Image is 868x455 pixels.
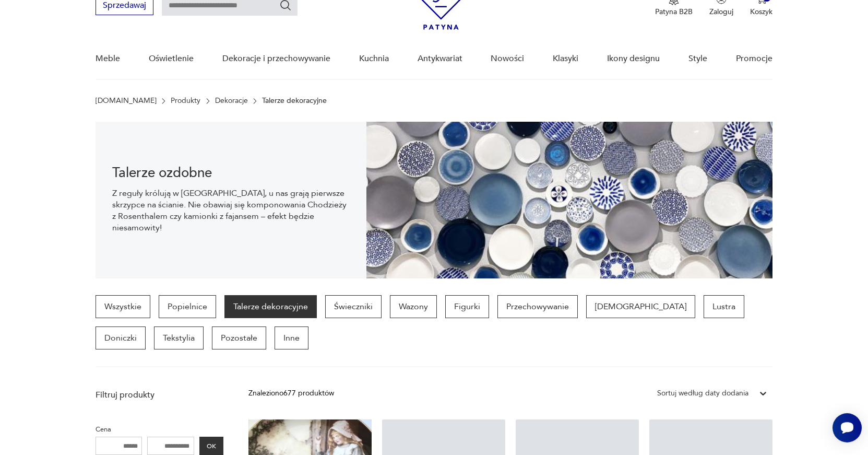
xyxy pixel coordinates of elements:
p: Patyna B2B [655,7,693,17]
p: Z reguły królują w [GEOGRAPHIC_DATA], u nas grają pierwsze skrzypce na ścianie. Nie obawiaj się k... [112,188,350,234]
a: Ikony designu [607,39,660,79]
a: [DOMAIN_NAME] [96,97,157,105]
button: OK [199,437,223,455]
div: Znaleziono 677 produktów [248,388,334,399]
a: Przechowywanie [497,295,578,318]
a: Antykwariat [418,39,462,79]
a: Popielnice [159,295,216,318]
a: Meble [96,39,120,79]
a: Tekstylia [154,326,204,349]
a: Sprzedawaj [96,3,153,10]
a: Inne [275,326,308,349]
a: Talerze dekoracyjne [224,295,317,318]
img: b5931c5a27f239c65a45eae948afacbd.jpg [366,122,772,278]
a: Kuchnia [359,39,389,79]
h1: Talerze ozdobne [112,167,350,179]
a: Oświetlenie [149,39,194,79]
a: Produkty [171,97,200,105]
a: Wszystkie [96,295,150,318]
p: Cena [96,424,223,435]
a: Dekoracje [215,97,248,105]
a: Pozostałe [212,326,266,349]
iframe: Smartsupp widget button [833,413,862,442]
a: Style [688,39,707,79]
p: Talerze dekoracyjne [262,97,327,105]
p: Koszyk [750,7,772,17]
a: Świeczniki [325,295,382,318]
p: Filtruj produkty [96,389,223,401]
a: [DEMOGRAPHIC_DATA] [586,295,695,318]
p: Zaloguj [709,7,733,17]
a: Doniczki [96,326,146,349]
div: Sortuj według daty dodania [657,388,748,399]
a: Wazony [390,295,437,318]
a: Nowości [491,39,524,79]
a: Figurki [445,295,489,318]
a: Klasyki [553,39,578,79]
a: Dekoracje i przechowywanie [222,39,330,79]
a: Lustra [704,295,744,318]
a: Promocje [736,39,772,79]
